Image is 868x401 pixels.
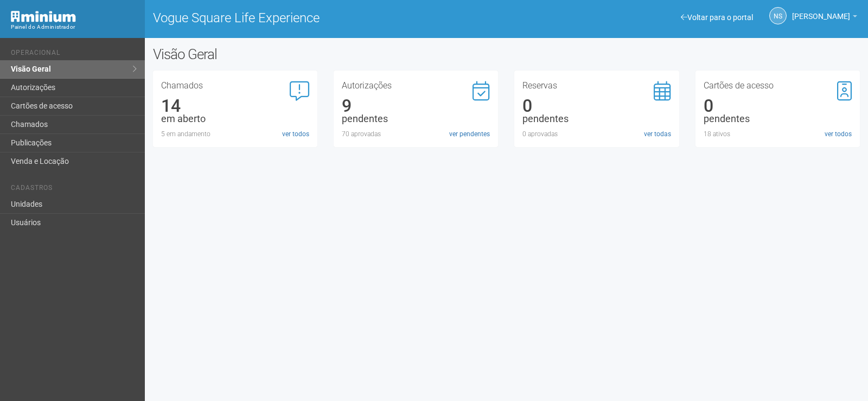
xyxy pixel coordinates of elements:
[681,13,753,22] a: Voltar para o portal
[11,22,137,32] div: Painel do Administrador
[644,129,671,139] a: ver todas
[282,129,309,139] a: ver todos
[522,81,671,90] h3: Reservas
[342,101,490,111] div: 9
[704,129,852,139] div: 18 ativos
[11,49,137,60] li: Operacional
[161,129,309,139] div: 5 em andamento
[522,129,671,139] div: 0 aprovadas
[825,129,852,139] a: ver todos
[522,101,671,111] div: 0
[704,81,852,90] h3: Cartões de acesso
[11,184,137,195] li: Cadastros
[522,114,671,124] div: pendentes
[342,114,490,124] div: pendentes
[153,46,438,62] h2: Visão Geral
[11,11,76,22] img: Minium
[342,81,490,90] h3: Autorizações
[792,2,850,21] span: Nicolle Silva
[161,114,309,124] div: em aberto
[704,114,852,124] div: pendentes
[704,101,852,111] div: 0
[342,129,490,139] div: 70 aprovadas
[792,14,857,22] a: [PERSON_NAME]
[769,7,787,24] a: NS
[161,81,309,90] h3: Chamados
[161,101,309,111] div: 14
[153,11,499,25] h1: Vogue Square Life Experience
[449,129,490,139] a: ver pendentes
